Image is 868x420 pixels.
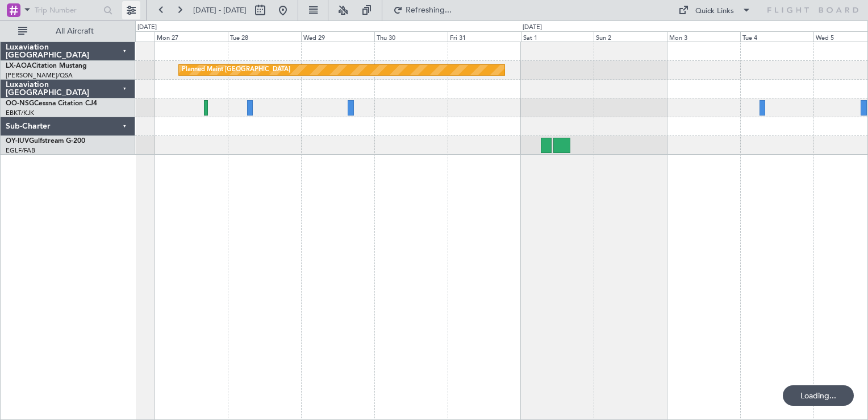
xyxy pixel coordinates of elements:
[6,138,29,145] span: OY-IUV
[301,31,374,42] div: Wed 29
[6,109,34,117] a: EBKT/KJK
[137,23,157,32] div: [DATE]
[35,2,100,19] input: Trip Number
[783,385,854,406] div: Loading...
[521,31,594,42] div: Sat 1
[405,6,453,14] span: Refreshing...
[12,22,123,40] button: All Aircraft
[740,31,813,42] div: Tue 4
[388,1,456,19] button: Refreshing...
[374,31,448,42] div: Thu 30
[448,31,521,42] div: Fri 31
[667,31,740,42] div: Mon 3
[30,27,120,35] span: All Aircraft
[193,5,247,15] span: [DATE] - [DATE]
[182,61,290,79] div: Planned Maint [GEOGRAPHIC_DATA]
[594,31,667,42] div: Sun 2
[695,6,734,17] div: Quick Links
[6,100,34,107] span: OO-NSG
[155,31,228,42] div: Mon 27
[673,1,757,19] button: Quick Links
[6,63,87,69] a: LX-AOACitation Mustang
[6,100,97,107] a: OO-NSGCessna Citation CJ4
[6,146,35,155] a: EGLF/FAB
[228,31,301,42] div: Tue 28
[6,138,85,145] a: OY-IUVGulfstream G-200
[6,63,32,69] span: LX-AOA
[6,71,73,80] a: [PERSON_NAME]/QSA
[523,23,542,32] div: [DATE]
